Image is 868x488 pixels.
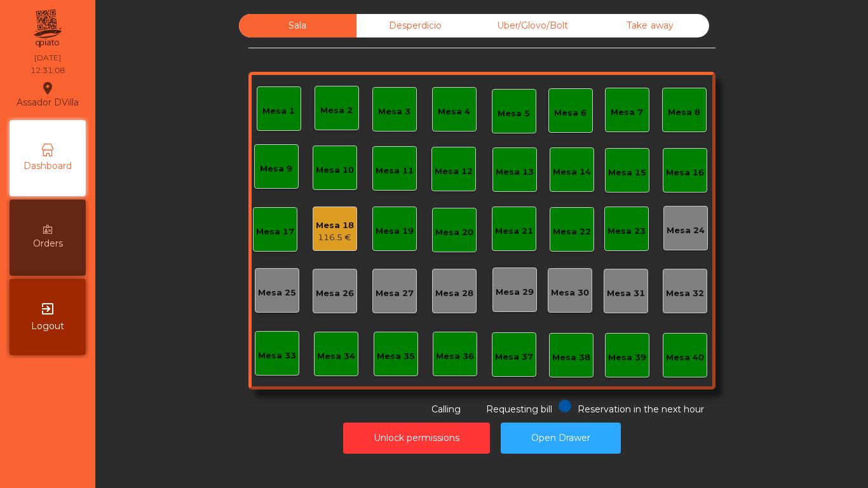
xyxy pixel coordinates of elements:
div: Mesa 23 [607,225,646,238]
span: Calling [431,403,461,415]
div: Mesa 17 [256,226,294,238]
div: Mesa 14 [553,166,591,179]
div: Mesa 10 [316,164,354,177]
div: Mesa 39 [608,351,646,364]
div: Mesa 35 [377,350,415,363]
div: Mesa 22 [553,226,591,238]
span: Orders [33,237,63,250]
div: Assador DVilla [17,79,79,111]
div: Mesa 38 [552,351,590,364]
div: Mesa 25 [258,287,296,299]
span: Reservation in the next hour [578,403,704,415]
div: Mesa 20 [435,226,473,239]
div: Mesa 13 [496,166,534,179]
div: Mesa 31 [607,287,645,300]
div: Mesa 21 [495,225,533,238]
div: Mesa 33 [258,349,296,362]
div: Mesa 12 [435,165,473,178]
div: Mesa 6 [554,107,587,119]
div: Mesa 11 [376,165,414,177]
div: Take away [592,14,709,37]
div: Sala [239,14,356,37]
div: Mesa 7 [611,106,643,119]
div: Mesa 36 [436,350,474,363]
button: Open Drawer [501,423,621,454]
div: Mesa 9 [260,163,292,175]
span: Requesting bill [486,403,552,415]
div: Mesa 29 [496,286,534,299]
div: Mesa 8 [668,106,700,119]
div: Desperdicio [356,14,474,37]
i: exit_to_app [40,301,55,316]
div: Mesa 2 [320,104,353,117]
div: Mesa 27 [376,287,414,300]
div: Mesa 30 [551,287,589,299]
div: Mesa 34 [317,350,355,363]
div: 116.5 € [316,231,354,244]
div: Mesa 18 [316,219,354,232]
div: [DATE] [34,52,61,64]
i: location_on [40,81,55,96]
div: Mesa 28 [435,287,473,300]
div: Mesa 3 [378,105,410,118]
div: Mesa 1 [262,105,295,118]
div: Mesa 15 [608,166,646,179]
div: Mesa 37 [495,351,533,363]
span: Logout [31,320,64,333]
div: Mesa 16 [666,166,704,179]
span: Dashboard [24,159,72,173]
img: qpiato [32,6,63,51]
div: 12:31:08 [31,65,65,76]
div: Uber/Glovo/Bolt [474,14,592,37]
button: Unlock permissions [343,423,490,454]
div: Mesa 26 [316,287,354,300]
div: Mesa 24 [667,224,705,237]
div: Mesa 19 [376,225,414,238]
div: Mesa 5 [498,107,530,120]
div: Mesa 4 [438,105,470,118]
div: Mesa 32 [666,287,704,300]
div: Mesa 40 [666,351,704,364]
